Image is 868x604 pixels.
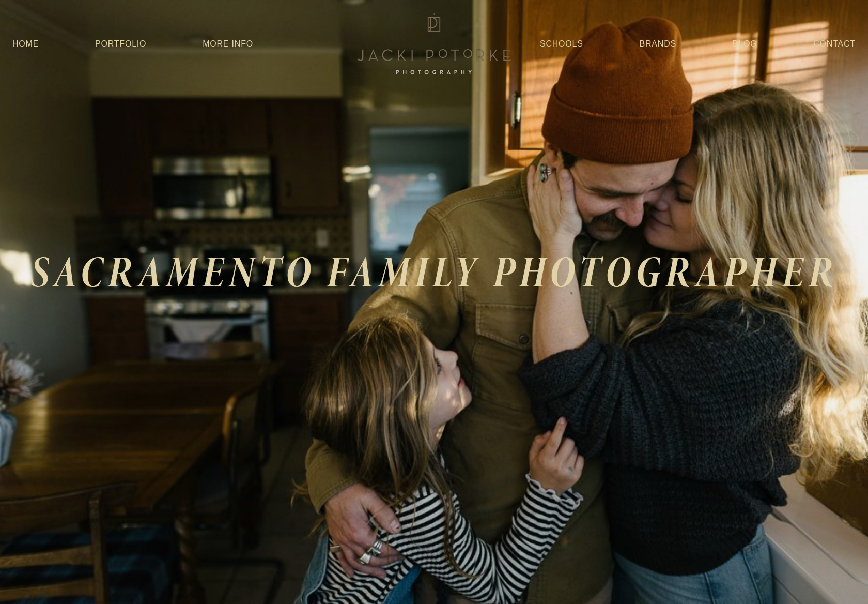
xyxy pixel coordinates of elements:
em: SACRAMENTO FAMILY PHOTOGRAPHER [30,241,838,301]
a: Blog [733,35,757,53]
a: Home [12,35,39,53]
img: Jacki Potorke Sacramento Family Photographer [351,11,517,77]
a: Brands [640,35,676,53]
a: Portfolio [95,39,146,48]
a: Contact [813,35,856,53]
a: More Info [203,35,253,53]
a: Schools [540,35,583,53]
